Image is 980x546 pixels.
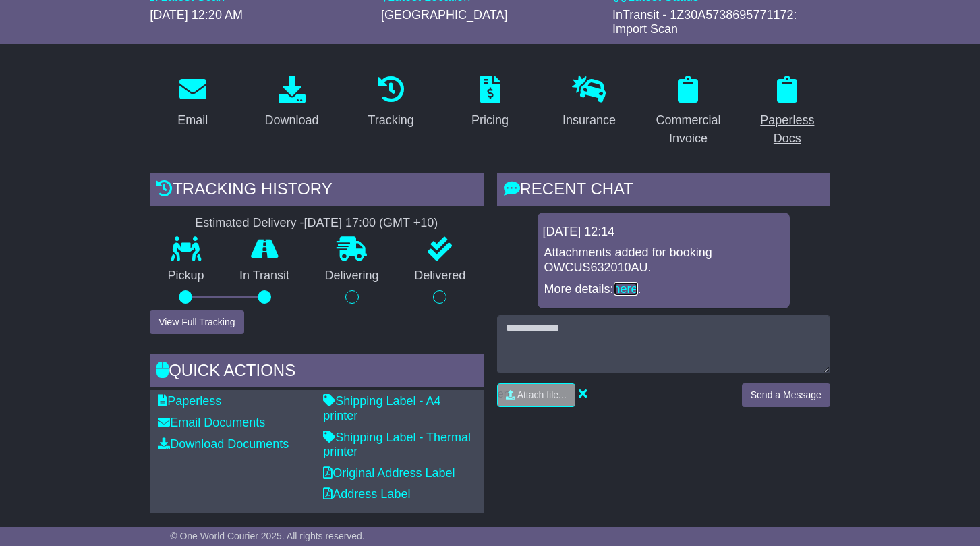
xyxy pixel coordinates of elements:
div: Pricing [471,111,509,130]
p: Delivering [307,269,397,283]
div: [DATE] 12:14 [543,225,784,240]
span: © One World Courier 2025. All rights reserved. [170,530,365,541]
a: Tracking [359,71,422,134]
button: View Full Tracking [150,310,243,334]
p: Pickup [150,269,222,283]
a: Address Label [323,487,410,501]
a: Download Documents [158,437,289,451]
a: Paperless [158,394,221,408]
a: Original Address Label [323,466,455,480]
div: Insurance [563,111,616,130]
p: More details: . [544,282,783,297]
div: [DATE] 17:00 (GMT +10) [304,216,438,231]
button: Send a Message [742,383,830,407]
div: Tracking history [150,173,483,209]
a: Email Documents [158,416,265,429]
div: Download [265,111,319,130]
span: InTransit - 1Z30A5738695771172: Import Scan [612,8,797,36]
a: Shipping Label - A4 printer [323,394,440,422]
a: Insurance [554,71,625,134]
div: RECENT CHAT [497,173,830,209]
a: Shipping Label - Thermal printer [323,431,471,459]
a: Pricing [463,71,517,134]
div: Estimated Delivery - [150,216,483,231]
div: Paperless Docs [753,111,822,148]
a: Email [169,71,217,134]
div: Email [177,111,208,130]
a: Commercial Invoice [645,71,731,153]
p: In Transit [222,269,308,283]
span: [DATE] 12:20 AM [150,8,243,22]
div: Tracking [368,111,413,130]
p: Attachments added for booking OWCUS632010AU. [544,246,783,275]
a: Paperless Docs [745,71,830,153]
span: [GEOGRAPHIC_DATA] [381,8,507,22]
a: here [614,282,638,296]
div: Commercial Invoice [654,111,722,148]
a: Download [256,71,328,134]
div: Quick Actions [150,354,483,391]
p: Delivered [397,269,484,283]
